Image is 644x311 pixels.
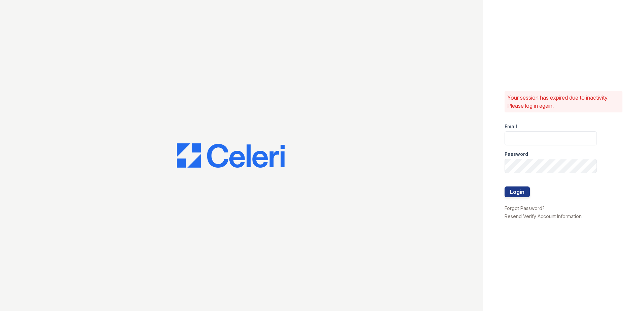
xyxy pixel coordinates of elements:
[507,94,620,110] p: Your session has expired due to inactivity. Please log in again.
[505,205,545,211] a: Forgot Password?
[505,186,530,197] button: Login
[505,123,517,130] label: Email
[177,143,285,168] img: CE_Logo_Blue-a8612792a0a2168367f1c8372b55b34899dd931a85d93a1a3d3e32e68fde9ad4.png
[505,213,582,219] a: Resend Verify Account Information
[505,151,528,158] label: Password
